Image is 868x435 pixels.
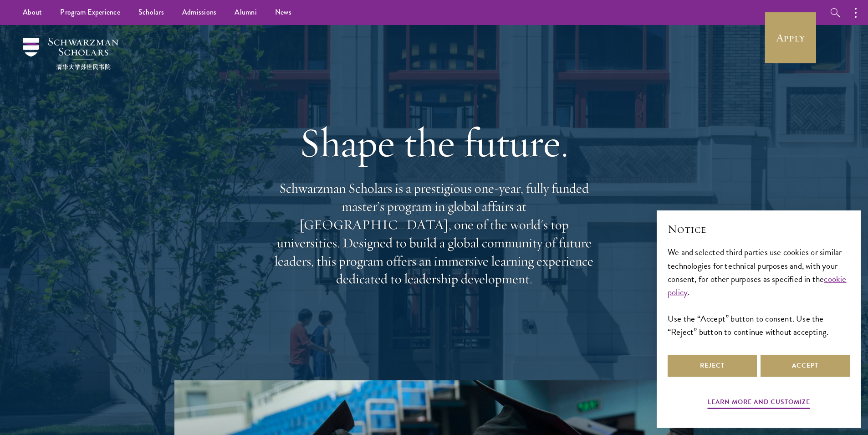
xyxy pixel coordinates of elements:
button: Reject [668,355,757,377]
a: Apply [765,12,816,63]
img: Schwarzman Scholars [23,38,118,70]
a: cookie policy [668,272,847,299]
div: We and selected third parties use cookies or similar technologies for technical purposes and, wit... [668,246,850,338]
button: Learn more and customize [708,396,810,410]
button: Accept [761,355,850,377]
p: Schwarzman Scholars is a prestigious one-year, fully funded master’s program in global affairs at... [270,179,598,288]
h2: Notice [668,221,850,237]
h1: Shape the future. [270,117,598,168]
